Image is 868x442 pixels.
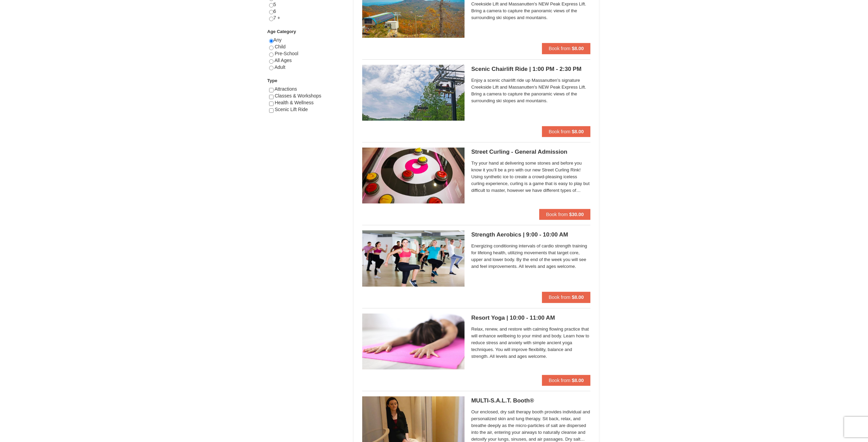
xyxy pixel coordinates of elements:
span: Relax, renew, and restore with calming flowing practice that will enhance wellbeing to your mind ... [471,326,591,360]
span: Book from [546,212,568,217]
span: Child [275,44,285,49]
img: 24896431-9-664d1467.jpg [362,65,465,121]
strong: Type [267,78,277,83]
span: Book from [549,378,571,383]
div: Any [269,37,345,77]
span: Try your hand at delivering some stones and before you know it you’ll be a pro with our new Stree... [471,160,591,194]
h5: Strength Aerobics | 9:00 - 10:00 AM [471,231,591,238]
strong: $8.00 [572,129,584,134]
img: 15390471-88-44377514.jpg [362,148,465,203]
span: Book from [549,46,571,51]
button: Book from $8.00 [542,126,591,137]
strong: Age Category [267,29,296,34]
strong: $8.00 [572,378,584,383]
span: Energizing conditioning intervals of cardio strength training for lifelong health, utilizing move... [471,243,591,270]
img: 6619873-740-369cfc48.jpeg [362,314,465,369]
button: Book from $30.00 [539,209,591,220]
img: 6619873-743-43c5cba0.jpeg [362,230,465,286]
strong: $8.00 [572,46,584,51]
button: Book from $8.00 [542,375,591,386]
span: Pre-School [275,51,298,56]
span: Scenic Lift Ride [275,107,308,112]
button: Book from $8.00 [542,292,591,303]
span: Adult [275,64,285,70]
span: All Ages [275,58,292,63]
span: Book from [549,129,571,134]
h5: Street Curling - General Admission [471,149,591,155]
h5: Scenic Chairlift Ride | 1:00 PM - 2:30 PM [471,66,591,73]
strong: $30.00 [569,212,584,217]
strong: $8.00 [572,294,584,300]
h5: Resort Yoga | 10:00 - 11:00 AM [471,315,591,321]
span: Enjoy a scenic chairlift ride up Massanutten’s signature Creekside Lift and Massanutten's NEW Pea... [471,77,591,104]
h5: MULTI-S.A.L.T. Booth® [471,397,591,404]
span: Attractions [275,86,297,92]
button: Book from $8.00 [542,43,591,54]
span: Classes & Workshops [275,93,321,98]
span: Health & Wellness [275,100,313,105]
span: Book from [549,294,571,300]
